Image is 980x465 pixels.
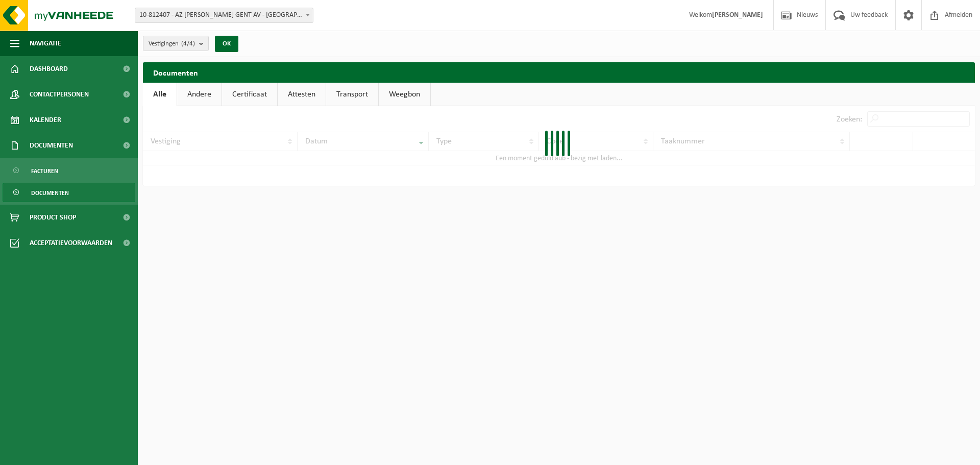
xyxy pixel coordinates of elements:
[3,183,135,202] a: Documenten
[379,83,430,106] a: Weegbon
[30,107,61,133] span: Kalender
[712,11,763,19] strong: [PERSON_NAME]
[31,161,58,181] span: Facturen
[30,82,89,107] span: Contactpersonen
[135,8,313,22] span: 10-812407 - AZ JAN PALFIJN GENT AV - GENT
[31,183,69,203] span: Documenten
[30,31,61,56] span: Navigatie
[143,36,209,51] button: Vestigingen(4/4)
[278,83,326,106] a: Attesten
[3,161,135,180] a: Facturen
[181,40,195,47] count: (4/4)
[135,8,313,23] span: 10-812407 - AZ JAN PALFIJN GENT AV - GENT
[326,83,378,106] a: Transport
[215,36,238,52] button: OK
[30,205,76,230] span: Product Shop
[149,36,195,52] span: Vestigingen
[30,56,68,82] span: Dashboard
[222,83,277,106] a: Certificaat
[30,230,112,256] span: Acceptatievoorwaarden
[30,133,73,158] span: Documenten
[143,83,177,106] a: Alle
[177,83,222,106] a: Andere
[143,62,975,82] h2: Documenten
